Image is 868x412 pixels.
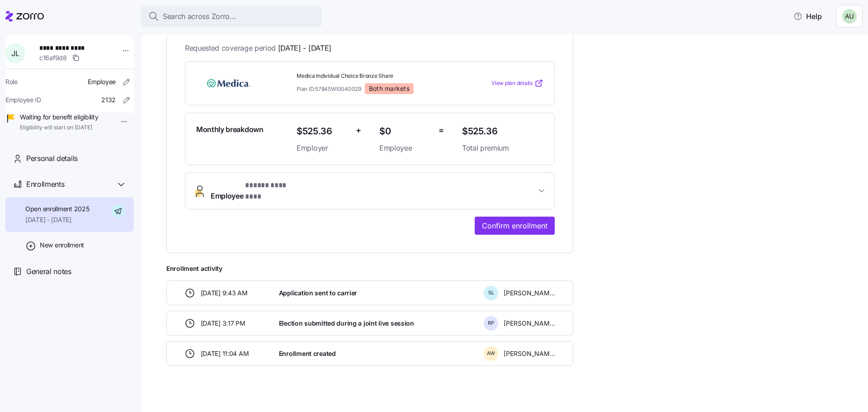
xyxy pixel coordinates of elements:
[475,217,555,235] button: Confirm enrollment
[25,204,89,213] span: Open enrollment 2025
[196,124,264,135] span: Monthly breakdown
[356,124,361,137] span: +
[297,142,349,154] span: Employer
[482,220,547,231] span: Confirm enrollment
[88,77,116,86] span: Employee
[101,95,116,104] span: 2132
[487,351,495,356] span: A W
[379,124,431,139] span: $0
[40,241,84,250] span: New enrollment
[166,264,573,273] span: Enrollment activity
[297,72,455,80] span: Medica Individual Choice Bronze Share
[185,43,331,54] span: Requested coverage period
[786,7,829,25] button: Help
[20,113,98,122] span: Waiting for benefit eligibility
[211,180,300,202] span: Employee
[842,9,857,24] img: b8721989413346c19bbbe59d023bbe11
[163,11,236,22] span: Search across Zorro...
[504,349,555,358] span: [PERSON_NAME]
[11,50,19,57] span: J L
[26,179,64,190] span: Enrollments
[297,85,361,93] span: Plan ID: 57845WI0040029
[201,319,245,328] span: [DATE] 3:17 PM
[279,289,357,298] span: Application sent to carrier
[26,266,71,277] span: General notes
[488,290,494,295] span: S L
[279,319,414,328] span: Election submitted during a joint live session
[39,53,67,62] span: c16af9d8
[5,77,18,86] span: Role
[279,349,336,358] span: Enrollment created
[297,124,349,139] span: $525.36
[379,142,431,154] span: Employee
[201,289,248,298] span: [DATE] 9:43 AM
[793,11,822,22] span: Help
[369,85,410,93] span: Both markets
[25,215,89,224] span: [DATE] - [DATE]
[488,321,494,326] span: R P
[491,79,533,88] span: View plan details
[504,319,555,328] span: [PERSON_NAME]
[439,124,444,137] span: =
[26,153,78,164] span: Personal details
[20,124,98,132] span: Eligibility will start on [DATE]
[462,142,543,154] span: Total premium
[141,5,322,27] button: Search across Zorro...
[5,95,41,104] span: Employee ID
[504,289,555,298] span: [PERSON_NAME]
[462,124,543,139] span: $525.36
[278,43,331,54] span: [DATE] - [DATE]
[491,79,543,88] a: View plan details
[196,73,261,94] img: Medica
[201,349,249,358] span: [DATE] 11:04 AM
